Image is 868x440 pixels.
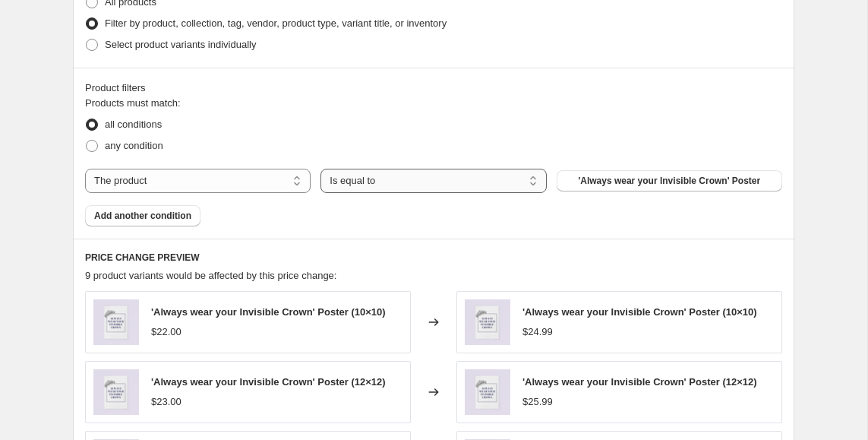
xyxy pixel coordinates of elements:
img: mockup-of-a-poster-lying-against-a-plain-color-backdrop-1242-el_80x.png [93,299,139,345]
img: mockup-of-a-poster-lying-against-a-plain-color-backdrop-1242-el_80x.png [93,369,139,415]
span: 'Always wear your Invisible Crown' Poster (10×10) [151,306,386,318]
img: mockup-of-a-poster-lying-against-a-plain-color-backdrop-1242-el_80x.png [465,369,510,415]
button: 'Always wear your Invisible Crown' Poster [557,170,782,192]
span: Products must match: [85,97,181,109]
span: any condition [105,140,163,151]
span: Add another condition [94,210,191,222]
span: 'Always wear your Invisible Crown' Poster (12×12) [151,376,386,388]
h6: PRICE CHANGE PREVIEW [85,252,782,264]
img: mockup-of-a-poster-lying-against-a-plain-color-backdrop-1242-el_80x.png [465,299,510,345]
span: $24.99 [522,326,553,337]
span: Select product variants individually [105,39,256,50]
span: 'Always wear your Invisible Crown' Poster (12×12) [522,376,757,388]
div: Product filters [85,81,782,96]
span: $25.99 [522,396,553,407]
span: $23.00 [151,396,181,407]
button: Add another condition [85,205,200,226]
span: all conditions [105,119,162,130]
span: 'Always wear your Invisible Crown' Poster [578,175,760,187]
span: 'Always wear your Invisible Crown' Poster (10×10) [522,306,757,318]
span: Filter by product, collection, tag, vendor, product type, variant title, or inventory [105,17,447,29]
span: 9 product variants would be affected by this price change: [85,270,336,281]
span: $22.00 [151,326,181,337]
